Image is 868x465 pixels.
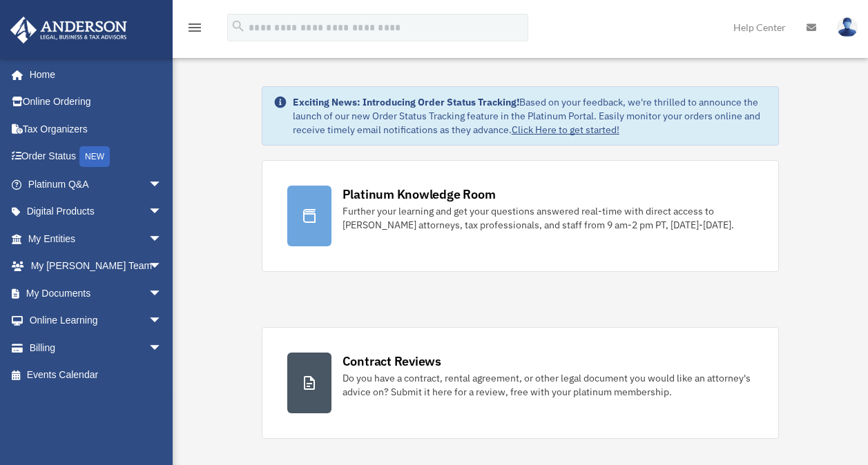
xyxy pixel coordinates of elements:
[148,307,176,335] span: arrow_drop_down
[262,327,780,439] a: Contract Reviews Do you have a contract, rental agreement, or other legal document you would like...
[10,88,183,116] a: Online Ordering
[148,170,176,199] span: arrow_drop_down
[79,146,110,167] div: NEW
[10,170,183,198] a: Platinum Q&Aarrow_drop_down
[293,95,768,137] div: Based on your feedback, we're thrilled to announce the launch of our new Order Status Tracking fe...
[186,19,203,36] i: menu
[10,115,183,143] a: Tax Organizers
[343,371,754,399] div: Do you have a contract, rental agreement, or other legal document you would like an attorney's ad...
[512,123,619,136] a: Click Here to get started!
[10,362,183,389] a: Events Calendar
[186,24,203,36] a: menu
[10,253,183,280] a: My [PERSON_NAME] Teamarrow_drop_down
[343,186,496,203] div: Platinum Knowledge Room
[148,279,176,308] span: arrow_drop_down
[10,307,183,335] a: Online Learningarrow_drop_down
[10,334,183,362] a: Billingarrow_drop_down
[343,204,754,232] div: Further your learning and get your questions answered real-time with direct access to [PERSON_NAM...
[10,225,183,253] a: My Entitiesarrow_drop_down
[148,334,176,362] span: arrow_drop_down
[10,61,176,88] a: Home
[343,353,441,370] div: Contract Reviews
[837,17,858,37] img: User Pic
[148,198,176,226] span: arrow_drop_down
[262,160,780,272] a: Platinum Knowledge Room Further your learning and get your questions answered real-time with dire...
[10,143,183,171] a: Order StatusNEW
[10,198,183,226] a: Digital Productsarrow_drop_down
[148,253,176,281] span: arrow_drop_down
[6,17,131,43] img: Anderson Advisors Platinum Portal
[10,279,183,307] a: My Documentsarrow_drop_down
[231,19,246,34] i: search
[148,225,176,253] span: arrow_drop_down
[293,96,519,108] strong: Exciting News: Introducing Order Status Tracking!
